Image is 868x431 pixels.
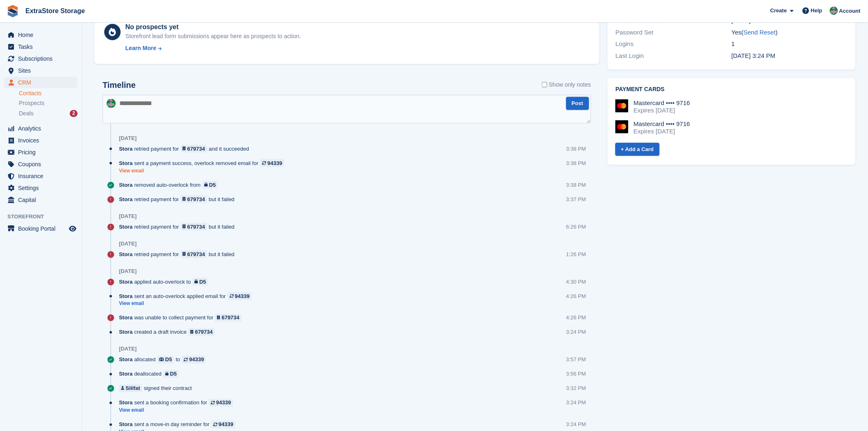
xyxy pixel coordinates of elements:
span: Stora [119,195,132,203]
div: Password Set [616,28,732,37]
div: removed auto-overlock from [119,181,222,189]
span: CRM [18,77,67,88]
span: Stora [119,159,132,167]
a: menu [4,41,78,53]
a: D5 [202,181,218,189]
div: 94339 [235,292,250,300]
a: menu [4,147,78,158]
div: Learn More [126,44,156,53]
a: Learn More [126,44,301,53]
div: 94339 [219,421,233,429]
a: D5 [192,278,208,286]
a: D5 [163,370,179,378]
div: 2 [70,110,78,117]
span: Stora [119,145,132,153]
div: D5 [209,181,216,189]
span: Invoices [18,135,67,146]
a: 679734 [188,328,215,336]
div: sent an auto-overlock applied email for [119,292,256,300]
span: Pricing [18,147,67,158]
div: 4:26 PM [566,314,586,322]
a: menu [4,29,78,41]
h2: Payment cards [616,86,847,93]
div: 3:24 PM [566,399,586,407]
div: 94339 [267,159,282,167]
a: menu [4,135,78,146]
a: menu [4,223,78,234]
a: menu [4,194,78,206]
img: Mastercard Logo [615,120,628,133]
span: Stora [119,328,132,336]
span: Stora [119,223,132,231]
div: 679734 [187,195,205,203]
div: 94339 [216,399,231,407]
div: 679734 [195,328,212,336]
div: [DATE] [119,213,137,220]
div: Silifat [126,385,140,392]
span: Stora [119,314,132,322]
a: 94339 [182,356,206,364]
span: Analytics [18,123,67,134]
div: 3:24 PM [566,421,586,429]
div: 3:38 PM [566,145,586,153]
div: created a draft invoice [119,328,219,336]
div: 3:57 PM [566,356,586,364]
a: menu [4,170,78,182]
span: Sites [18,65,67,76]
a: Preview store [68,224,78,234]
div: Storefront lead form submissions appear here as prospects to action. [126,32,301,41]
span: Deals [19,110,34,117]
div: 1 [731,39,847,49]
span: Prospects [19,99,44,107]
div: 4:26 PM [566,292,586,300]
span: Stora [119,181,132,189]
a: menu [4,77,78,88]
div: Mastercard •••• 9716 [634,99,690,107]
a: menu [4,182,78,194]
span: Stora [119,356,132,364]
a: menu [4,65,78,76]
div: 6:26 PM [566,223,586,231]
a: 94339 [260,159,284,167]
a: 679734 [180,250,207,258]
span: Capital [18,194,67,206]
span: Stora [119,399,132,407]
a: menu [4,158,78,170]
div: [DATE] [119,346,137,353]
div: D5 [199,278,206,286]
div: allocated to [119,356,210,364]
div: 3:24 PM [566,328,586,336]
div: [DATE] [119,135,137,142]
span: Tasks [18,41,67,53]
div: sent a move-in day reminder for [119,421,240,429]
a: View email [119,300,256,307]
span: Stora [119,250,132,258]
a: View email [119,167,288,174]
span: Help [811,7,822,15]
div: No prospects yet [126,22,301,32]
img: stora-icon-8386f47178a22dfd0bd8f6a31ec36ba5ce8667c1dd55bd0f319d3a0aa187defe.svg [7,5,19,17]
a: + Add a Card [615,143,660,156]
img: Mastercard Logo [615,99,628,112]
span: Insurance [18,170,67,182]
div: [DATE] [119,241,137,247]
span: Settings [18,182,67,194]
a: 679734 [215,314,242,322]
a: 679734 [180,145,207,153]
div: retried payment for and it succeeded [119,145,253,153]
div: Expires [DATE] [634,107,690,114]
div: [DATE] [119,268,137,275]
img: Grant Daniel [830,7,838,15]
a: 679734 [180,223,207,231]
div: retried payment for but it failed [119,195,239,203]
a: 94339 [228,292,252,300]
a: menu [4,53,78,64]
div: Yes [731,28,847,37]
div: 3:38 PM [566,181,586,189]
div: Logins [616,39,732,49]
a: Contacts [19,89,78,97]
div: sent a payment success, overlock removed email for [119,159,288,167]
span: Stora [119,278,132,286]
a: Silifat [119,385,142,392]
a: ExtraStore Storage [22,4,88,18]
